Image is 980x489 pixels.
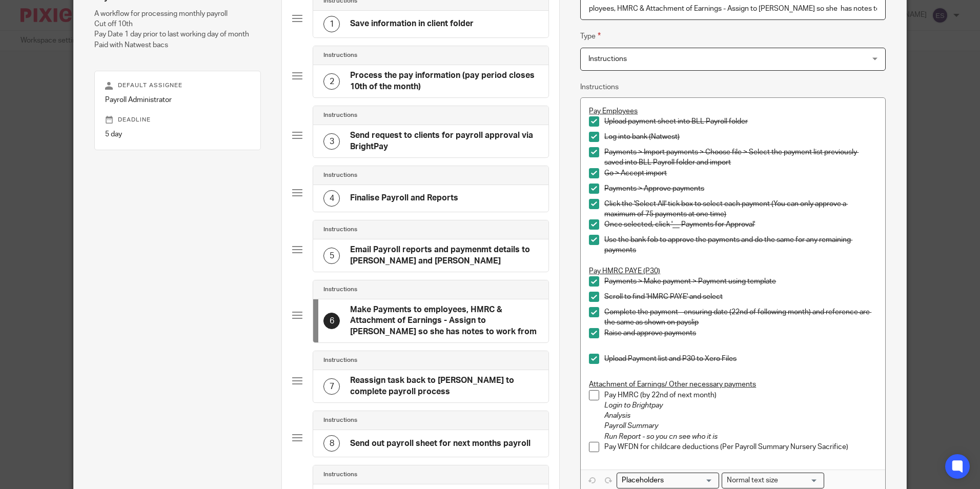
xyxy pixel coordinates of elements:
[105,81,250,90] p: Default assignee
[94,9,261,50] p: A workflow for processing monthly payroll Cut off 10th Pay Date 1 day prior to last working day o...
[604,276,876,287] p: Payments > Make payment > Payment using template
[604,292,876,302] p: Scroll to find 'HMRC PAYE' and select
[323,248,340,264] div: 5
[724,475,780,486] span: Normal text size
[580,82,619,92] label: Instructions
[604,354,876,364] p: Upload Payment list and P30 to Xero Files
[323,435,340,452] div: 8
[323,190,340,207] div: 4
[618,475,713,486] input: Search for option
[604,390,876,400] p: Pay HMRC (by 22nd of next month)
[604,116,876,127] p: Upload payment sheet into BLL Payroll folder
[604,307,876,328] p: Complete the payment - ensuring date (22nd of following month) and reference are the same as show...
[323,51,357,59] h4: Instructions
[323,133,340,150] div: 3
[350,70,538,92] h4: Process the pay information (pay period closes 10th of the month)
[589,268,660,275] u: Pay HMRC PAYE (P30)
[722,473,824,488] div: Text styles
[323,286,357,294] h4: Instructions
[323,313,340,329] div: 6
[588,55,627,63] span: Instructions
[350,438,530,449] h4: Send out payroll sheet for next months payroll
[604,235,876,256] p: Use the bank fob to approve the payments and do the same for any remaining payments
[604,328,876,338] p: Raise and approve payments
[604,442,876,452] p: Pay WFDN for childcare deductions (Per Payroll Summary Nursery Sacrifice)
[617,473,719,488] div: Search for option
[580,30,601,42] label: Type
[323,416,357,424] h4: Instructions
[589,381,756,388] u: Attachment of Earnings/ Other necessary payments
[323,226,357,234] h4: Instructions
[604,412,630,419] em: Analysis
[604,402,663,409] em: Login to Brightpay
[604,168,876,178] p: Go > Accept import
[722,473,824,488] div: Search for option
[350,193,458,203] h4: Finalise Payroll and Reports
[604,132,876,142] p: Log into bank (Natwest)
[323,471,357,479] h4: Instructions
[323,111,357,119] h4: Instructions
[604,147,876,168] p: Payments > Import payments > Choose file > Select the payment list previously saved into BLL Payr...
[323,171,357,179] h4: Instructions
[350,18,474,29] h4: Save information in client folder
[323,16,340,32] div: 1
[105,129,250,139] p: 5 day
[604,433,718,440] em: Run Report - so you cn see who it is
[323,356,357,364] h4: Instructions
[350,304,538,337] h4: Make Payments to employees, HMRC & Attachment of Earnings - Assign to [PERSON_NAME] so she has no...
[781,475,818,486] input: Search for option
[105,116,250,124] p: Deadline
[604,184,876,194] p: Payments > Approve payments
[604,219,876,230] p: Once selected, click '__ Payments for Approval'
[350,244,538,267] h4: Email Payroll reports and paymenmt details to [PERSON_NAME] and [PERSON_NAME]
[350,375,538,397] h4: Reassign task back to [PERSON_NAME] to complete payroll process
[617,473,719,488] div: Placeholders
[604,199,876,220] p: Click the 'Select All' tick box to select each payment (You can only approve a maximum of 75 paym...
[105,95,250,105] p: Payroll Administrator
[350,130,538,152] h4: Send request to clients for payroll approval via BrightPay
[604,422,658,430] em: Payroll Summary
[323,73,340,90] div: 2
[589,108,638,115] u: Pay Employees
[323,378,340,395] div: 7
